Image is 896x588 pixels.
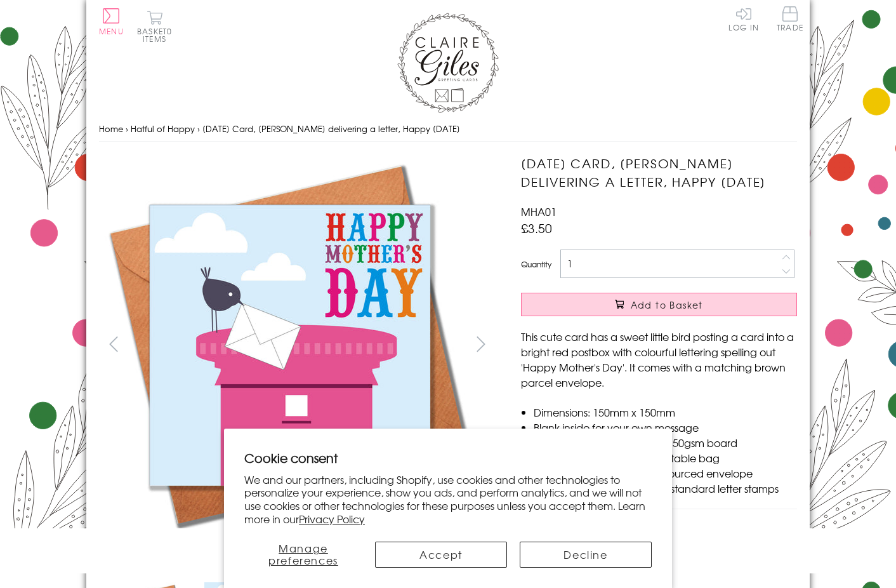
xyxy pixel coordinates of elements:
[534,420,797,435] li: Blank inside for your own message
[99,116,797,142] nav: breadcrumbs
[244,473,652,526] p: We and our partners, including Shopify, use cookies and other technologies to personalize your ex...
[99,154,480,535] img: Mother's Day Card, Bird delivering a letter, Happy Mother's Day
[268,540,338,568] span: Manage preferences
[521,258,551,270] label: Quantity
[521,329,797,390] p: This cute card has a sweet little bird posting a card into a bright red postbox with colourful le...
[521,204,557,219] span: MHA01
[467,330,496,358] button: next
[244,542,362,568] button: Manage preferences
[375,542,507,568] button: Accept
[631,298,703,311] span: Add to Basket
[143,25,172,44] span: 0 items
[397,13,499,113] img: Claire Giles Greetings Cards
[244,449,652,467] h2: Cookie consent
[137,10,172,43] button: Basket0 items
[534,404,797,420] li: Dimensions: 150mm x 150mm
[520,542,652,568] button: Decline
[99,8,124,35] button: Menu
[131,123,195,135] a: Hatful of Happy
[521,154,797,191] h1: [DATE] Card, [PERSON_NAME] delivering a letter, Happy [DATE]
[521,293,797,316] button: Add to Basket
[299,511,365,526] a: Privacy Policy
[202,123,460,135] span: [DATE] Card, [PERSON_NAME] delivering a letter, Happy [DATE]
[521,219,552,237] span: £3.50
[197,123,200,135] span: ›
[126,123,128,135] span: ›
[777,6,803,31] span: Trade
[99,25,124,37] span: Menu
[777,6,803,34] a: Trade
[99,330,128,358] button: prev
[728,6,759,31] a: Log In
[99,123,123,135] a: Home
